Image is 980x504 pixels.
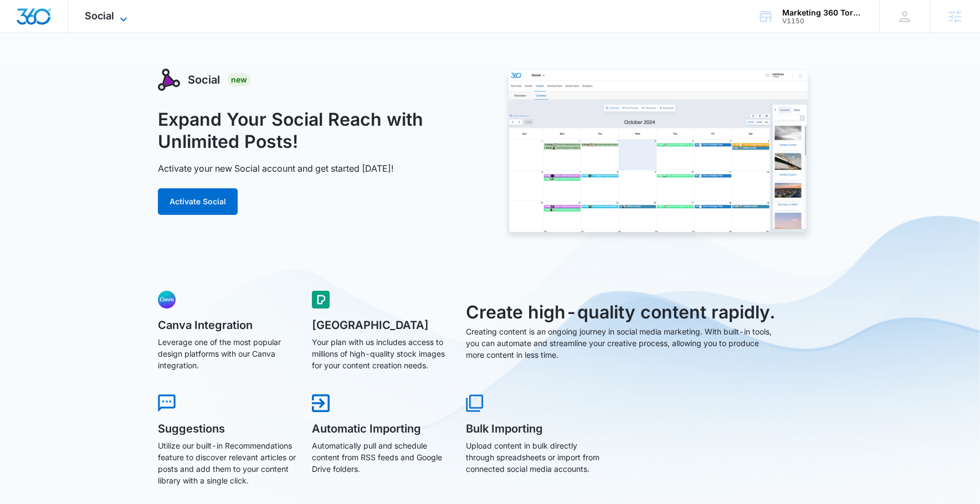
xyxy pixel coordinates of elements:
h5: Canva Integration [158,320,296,331]
p: Creating content is an ongoing journey in social media marketing. With built-in tools, you can au... [466,326,777,361]
h5: [GEOGRAPHIC_DATA] [312,320,450,331]
p: Automatically pull and schedule content from RSS feeds and Google Drive folders. [312,440,450,475]
h3: Create high-quality content rapidly. [466,299,777,326]
div: v 4.0.25 [31,18,54,27]
button: Activate Social [158,188,238,215]
h5: Suggestions [158,423,296,434]
p: Upload content in bulk directly through spreadsheets or import from connected social media accounts. [466,440,604,475]
span: Social [85,10,114,22]
div: Domain Overview [42,65,99,73]
img: website_grey.svg [18,29,27,38]
div: account name [782,8,863,17]
p: Leverage one of the most popular design platforms with our Canva integration. [158,336,296,371]
h5: Automatic Importing [312,423,450,434]
h1: Expand Your Social Reach with Unlimited Posts! [158,109,478,153]
div: Keywords by Traffic [122,65,187,73]
div: account id [782,17,863,25]
img: tab_keywords_by_traffic_grey.svg [110,64,119,73]
div: Domain: [DOMAIN_NAME] [29,29,122,38]
p: Activate your new Social account and get started [DATE]! [158,162,394,175]
p: Your plan with us includes access to millions of high-quality stock images for your content creat... [312,336,450,371]
div: New [228,73,250,86]
img: logo_orange.svg [18,18,27,27]
p: Utilize our built-in Recommendations feature to discover relevant articles or posts and add them ... [158,440,296,486]
h5: Bulk Importing [466,423,604,434]
img: tab_domain_overview_orange.svg [30,64,39,73]
h3: Social [188,71,220,88]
